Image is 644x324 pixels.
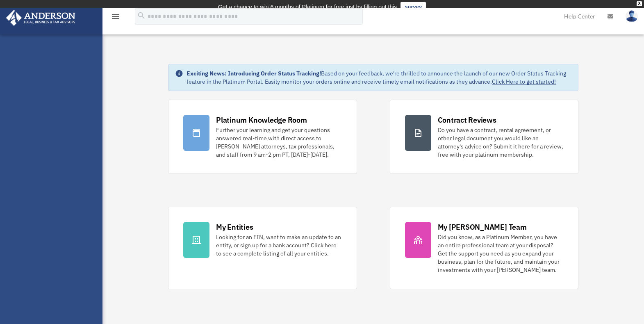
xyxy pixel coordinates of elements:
div: My Entities [216,222,253,232]
div: Did you know, as a Platinum Member, you have an entire professional team at your disposal? Get th... [438,233,563,274]
a: Platinum Knowledge Room Further your learning and get your questions answered real-time with dire... [168,100,357,174]
strong: Exciting News: Introducing Order Status Tracking! [187,70,321,77]
div: close [637,1,642,6]
div: Platinum Knowledge Room [216,115,307,125]
i: menu [111,11,121,21]
a: survey [401,2,426,12]
div: My [PERSON_NAME] Team [438,222,527,232]
div: Based on your feedback, we're thrilled to announce the launch of our new Order Status Tracking fe... [187,69,571,86]
div: Looking for an EIN, want to make an update to an entity, or sign up for a bank account? Click her... [216,233,341,258]
div: Do you have a contract, rental agreement, or other legal document you would like an attorney's ad... [438,126,563,159]
img: Anderson Advisors Platinum Portal [4,10,78,26]
a: My Entities Looking for an EIN, want to make an update to an entity, or sign up for a bank accoun... [168,207,357,289]
div: Further your learning and get your questions answered real-time with direct access to [PERSON_NAM... [216,126,341,159]
i: search [137,11,146,20]
a: Contract Reviews Do you have a contract, rental agreement, or other legal document you would like... [390,100,578,174]
img: User Pic [626,10,638,22]
a: Click Here to get started! [492,78,556,85]
div: Contract Reviews [438,115,496,125]
div: Get a chance to win 6 months of Platinum for free just by filling out this [218,2,397,12]
a: menu [111,14,121,21]
a: My [PERSON_NAME] Team Did you know, as a Platinum Member, you have an entire professional team at... [390,207,578,289]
